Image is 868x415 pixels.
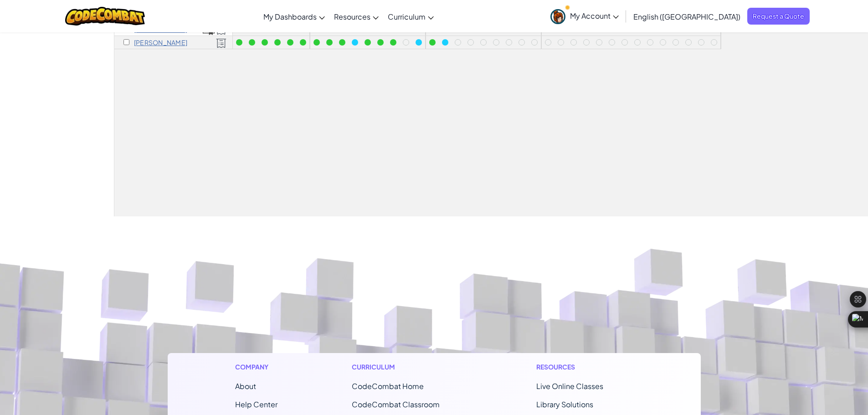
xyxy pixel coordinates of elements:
a: English ([GEOGRAPHIC_DATA]) [629,4,745,29]
span: Curriculum [388,12,426,21]
a: CodeCombat Classroom [352,400,440,409]
span: My Account [570,11,619,20]
a: My Account [546,2,623,31]
a: About [235,381,256,391]
a: My Dashboards [259,4,329,29]
a: View Course Completion Certificate [203,24,215,34]
h1: Company [235,362,277,372]
a: Request a Quote [747,8,810,25]
img: CodeCombat logo [65,7,145,26]
span: Resources [334,12,370,21]
a: Help Center [235,400,277,409]
img: Licensed [216,38,226,48]
p: Richard Torres [134,39,187,46]
a: Resources [329,4,383,29]
h1: Resources [536,362,633,372]
span: English ([GEOGRAPHIC_DATA]) [633,12,740,21]
h1: Curriculum [352,362,462,372]
span: My Dashboards [263,12,317,21]
a: Library Solutions [536,400,593,409]
span: CodeCombat Home [352,381,424,391]
a: Live Online Classes [536,381,603,391]
img: avatar [550,9,565,24]
a: Curriculum [383,4,438,29]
